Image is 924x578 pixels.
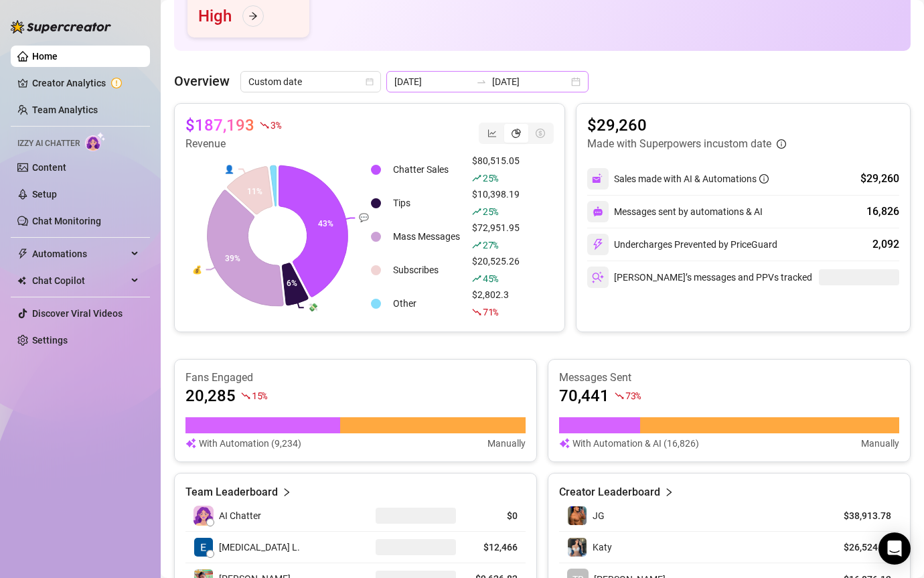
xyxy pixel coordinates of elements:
article: $29,260 [587,115,786,136]
span: info-circle [759,174,769,184]
article: Manually [487,436,526,451]
a: Setup [32,189,57,200]
a: Settings [32,335,68,346]
span: 71 % [483,305,498,318]
span: right [282,484,291,500]
img: svg%3e [559,436,570,451]
article: $38,913.78 [830,509,891,522]
div: Sales made with AI & Automations [614,171,769,186]
article: $26,524.18 [830,540,891,554]
text: 💰 [192,265,202,275]
span: 25 % [483,205,498,218]
a: Team Analytics [32,104,98,115]
span: 27 % [483,238,498,251]
article: Overview [174,71,230,91]
article: With Automation & AI (16,826) [572,436,699,451]
td: Tips [388,187,465,219]
td: Mass Messages [388,220,465,252]
div: segmented control [479,123,554,144]
span: rise [472,240,481,250]
td: Other [388,287,465,319]
div: Messages sent by automations & AI [587,201,763,222]
td: Chatter Sales [388,153,465,186]
span: fall [615,391,624,401]
span: info-circle [777,139,786,149]
span: right [664,484,674,500]
img: svg%3e [592,238,604,250]
article: 70,441 [559,385,609,407]
img: Exon Locsin [194,538,213,557]
img: logo-BBDzfeDw.svg [11,20,111,33]
article: $187,193 [185,115,254,136]
img: Katy [568,538,587,557]
text: 💸 [308,302,318,312]
article: $12,466 [472,540,518,554]
img: Chat Copilot [17,276,26,285]
div: $10,398.19 [472,187,520,219]
span: 3 % [271,119,281,131]
article: Revenue [185,136,281,152]
a: Creator Analytics exclamation-circle [32,72,139,94]
div: 16,826 [866,204,899,220]
img: svg%3e [185,436,196,451]
div: $80,515.05 [472,153,520,186]
div: Open Intercom Messenger [878,532,911,565]
article: Manually [861,436,899,451]
div: $72,951.95 [472,220,520,252]
span: fall [241,391,250,401]
article: 20,285 [185,385,236,407]
span: 73 % [625,389,641,402]
span: Chat Copilot [32,270,127,291]
span: calendar [366,78,374,86]
img: AI Chatter [85,132,106,151]
span: thunderbolt [17,248,28,259]
img: izzy-ai-chatter-avatar-DDCN_rTZ.svg [194,506,214,526]
div: Undercharges Prevented by PriceGuard [587,234,777,255]
span: 15 % [252,389,267,402]
a: Content [32,162,66,173]
div: $2,802.3 [472,287,520,319]
a: Chat Monitoring [32,216,101,226]
article: Messages Sent [559,370,899,385]
span: JG [593,510,605,521]
span: arrow-right [248,11,258,21]
span: Automations [32,243,127,265]
article: Team Leaderboard [185,484,278,500]
text: 👤 [224,164,234,174]
article: $0 [472,509,518,522]
img: svg%3e [592,173,604,185]
span: [MEDICAL_DATA] L. [219,540,300,555]
img: svg%3e [592,271,604,283]
div: $20,525.26 [472,254,520,286]
td: Subscribes [388,254,465,286]
span: swap-right [476,76,487,87]
div: 2,092 [872,236,899,252]
span: rise [472,207,481,216]
a: Home [32,51,58,62]
span: Custom date [248,72,373,92]
span: 25 % [483,171,498,184]
span: rise [472,274,481,283]
article: With Automation (9,234) [199,436,301,451]
a: Discover Viral Videos [32,308,123,319]
span: to [476,76,487,87]
text: 💬 [359,212,369,222]
span: 45 % [483,272,498,285]
span: rise [472,173,481,183]
span: fall [260,121,269,130]
span: fall [472,307,481,317]
span: dollar-circle [536,129,545,138]
article: Made with Superpowers in custom date [587,136,771,152]
div: $29,260 [860,171,899,187]
span: AI Chatter [219,508,261,523]
span: Izzy AI Chatter [17,137,80,150]
span: Katy [593,542,612,553]
img: JG [568,506,587,525]
div: [PERSON_NAME]’s messages and PPVs tracked [587,267,812,288]
input: End date [492,74,568,89]
article: Fans Engaged [185,370,526,385]
input: Start date [394,74,471,89]
img: svg%3e [593,206,603,217]
article: Creator Leaderboard [559,484,660,500]
span: line-chart [487,129,497,138]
